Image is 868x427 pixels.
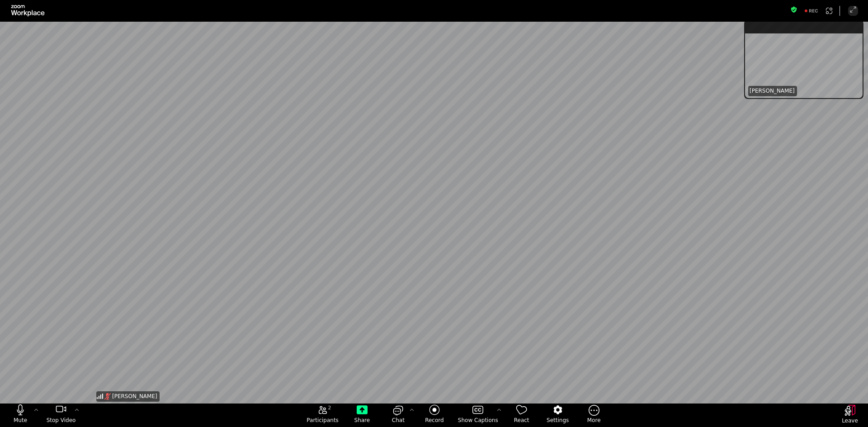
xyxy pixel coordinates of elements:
button: Show Captions [453,404,504,426]
button: Settings [540,404,576,426]
span: More [587,417,601,424]
button: Leave [832,405,868,427]
button: open the chat panel [380,404,416,426]
span: React [514,417,529,424]
div: suspension-window [744,20,863,99]
button: More meeting control [576,404,612,426]
button: More audio controls [32,404,41,416]
span: Leave [842,417,858,424]
span: [PERSON_NAME] [750,87,795,95]
button: More options for captions, menu button [495,404,504,416]
button: Share [344,404,380,426]
span: Show Captions [458,417,498,424]
span: Settings [547,417,569,424]
span: Share [354,417,370,424]
span: Mute [14,417,27,424]
span: [PERSON_NAME] [112,393,157,400]
button: Chat Settings [407,404,416,416]
button: React [504,404,540,426]
span: Participants [307,417,339,424]
button: Record [416,404,453,426]
button: open the participants list pane,[2] particpants [301,404,344,426]
span: Chat [392,417,405,424]
span: Stop Video [47,417,76,424]
button: More video controls [72,404,81,416]
button: Enter Full Screen [848,6,858,16]
div: Recording to cloud [801,6,822,16]
span: Record [425,417,443,424]
span: 2 [328,404,331,412]
button: stop my video [41,404,81,426]
button: Apps Accessing Content in This Meeting [824,6,834,16]
button: Meeting information [790,6,797,16]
